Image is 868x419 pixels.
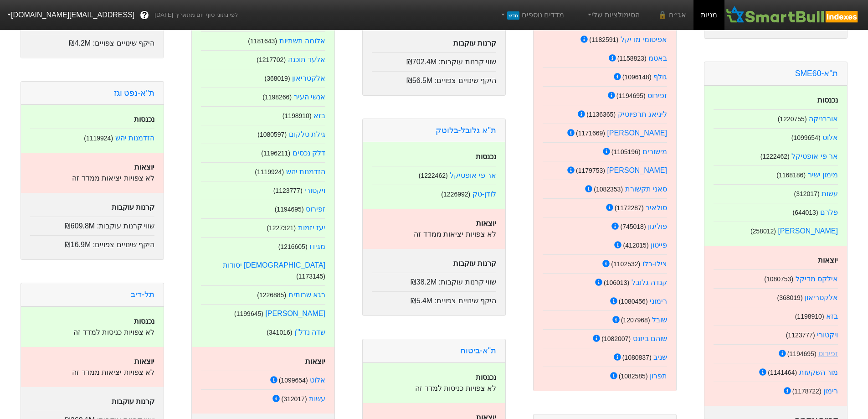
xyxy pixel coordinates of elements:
a: אר פי אופטיקל [791,152,838,160]
small: ( 412015 ) [623,242,648,249]
small: ( 1194695 ) [787,350,817,357]
small: ( 1199645 ) [234,310,263,317]
small: ( 1182591 ) [589,36,618,43]
a: רגא שרותים [288,291,325,299]
div: היקף שינויים צפויים : [372,291,496,306]
a: פוליגון [648,222,667,230]
small: ( 1226885 ) [257,291,286,299]
a: מור השקעות [799,368,838,376]
small: ( 312017 ) [794,190,819,197]
strong: נכנסות [134,317,154,325]
a: אפיטומי מדיקל [621,36,667,43]
small: ( 1198910 ) [282,112,312,119]
span: ₪5.4M [411,297,433,305]
span: לפי נתוני סוף יום מתאריך [DATE] [154,10,238,20]
p: לא צפויות כניסות למדד זה [372,383,496,394]
small: ( 1181643 ) [248,37,277,45]
a: אנשי העיר [294,93,325,101]
a: סאני תקשורת [625,185,667,193]
small: ( 1123777 ) [786,331,815,339]
a: הזדמנות יהש [115,134,154,142]
small: ( 1216605 ) [278,243,308,250]
a: מגידו [309,243,325,250]
a: הזדמנות יהש [286,168,325,176]
a: באטמ [648,54,667,62]
p: לא צפויות כניסות למדד זה [30,327,154,338]
small: ( 1082353 ) [594,186,623,193]
small: ( 1222462 ) [760,153,790,160]
strong: קרנות עוקבות [453,39,496,47]
a: פייטון [651,241,667,249]
strong: נכנסות [817,96,838,104]
strong: יוצאות [476,219,496,227]
strong: יוצאות [305,357,325,365]
small: ( 1099654 ) [791,134,821,141]
small: ( 1141464 ) [768,369,797,376]
div: היקף שינויים צפויים : [372,71,496,86]
small: ( 1082585 ) [619,372,648,380]
small: ( 1080837 ) [622,354,652,361]
small: ( 1198266 ) [262,93,292,101]
div: שווי קרנות עוקבות : [30,217,154,232]
span: ? [142,9,147,21]
a: ויקטורי [304,186,325,194]
small: ( 1220755 ) [778,115,807,123]
a: שניב [653,353,667,361]
small: ( 745018 ) [620,223,646,230]
small: ( 1168186 ) [776,171,806,179]
a: דלק נכסים [293,149,325,157]
span: ₪16.9M [65,241,91,248]
span: ₪609.8M [65,222,95,230]
strong: יוצאות [134,163,154,171]
small: ( 1226992 ) [441,191,470,198]
a: עשות [822,190,838,197]
a: פלרם [820,208,838,216]
a: זפירוס [818,350,838,357]
span: ₪4.2M [69,39,91,47]
strong: נכנסות [476,153,496,160]
small: ( 1171669 ) [576,129,605,137]
a: גולף [653,73,667,81]
small: ( 1080753 ) [764,275,793,283]
a: בזא [313,112,325,119]
a: [PERSON_NAME] [778,227,838,235]
small: ( 1080456 ) [619,298,648,305]
small: ( 1102532 ) [611,260,640,268]
small: ( 1179753 ) [576,167,605,174]
a: ת''א גלובל-בלוטק [436,126,496,135]
small: ( 1080597 ) [257,131,287,138]
small: ( 1178722 ) [792,388,822,395]
small: ( 258012 ) [750,228,776,235]
a: שובל [652,316,667,324]
a: שדה נדל"ן [294,328,325,336]
img: SmartBull [724,6,861,24]
div: שווי קרנות עוקבות : [372,273,496,288]
small: ( 106013 ) [604,279,629,286]
strong: קרנות עוקבות [112,398,154,405]
a: מימון ישיר [808,171,838,179]
div: היקף שינויים צפויים : [30,235,154,250]
strong: נכנסות [134,115,154,123]
a: אורבניקה [809,115,838,123]
a: ליניאג תרפיוטיק [618,110,667,118]
div: שווי קרנות עוקבות : [372,52,496,67]
small: ( 312017 ) [281,395,307,403]
small: ( 1194695 ) [275,206,304,213]
small: ( 1222462 ) [419,172,448,179]
a: ת"א-ביטוח [460,346,496,355]
small: ( 1119924 ) [255,168,284,176]
a: אלוט [822,134,838,141]
small: ( 1194695 ) [616,92,646,99]
a: לודן-טק [473,190,496,198]
a: אלוט [310,376,325,384]
p: לא צפויות יציאות ממדד זה [372,229,496,240]
p: לא צפויות יציאות ממדד זה [30,173,154,184]
small: ( 368019 ) [777,294,802,301]
small: ( 1123777 ) [273,187,303,194]
a: [PERSON_NAME] [607,129,667,137]
a: ויקטורי [817,331,838,339]
small: ( 1158823 ) [617,55,647,62]
a: תפרון [650,372,667,380]
a: [DEMOGRAPHIC_DATA] יסודות [223,261,325,269]
small: ( 1196211 ) [261,150,290,157]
